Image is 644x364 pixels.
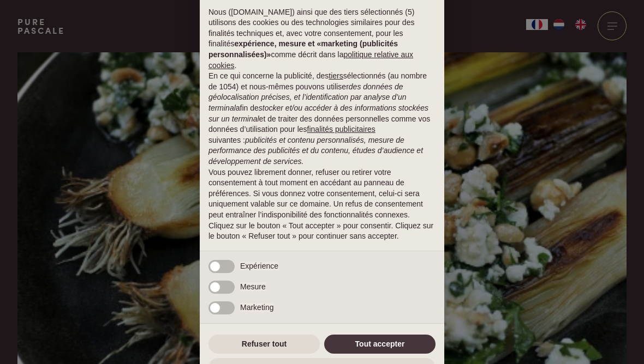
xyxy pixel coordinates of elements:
button: Tout accepter [324,335,436,354]
em: publicités et contenu personnalisés, mesure de performance des publicités et du contenu, études d... [208,136,423,166]
span: Mesure [240,282,266,291]
p: En ce qui concerne la publicité, des sélectionnés (au nombre de 1054) et nous-mêmes pouvons utili... [208,71,436,167]
p: Vous pouvez librement donner, refuser ou retirer votre consentement à tout moment en accédant au ... [208,167,436,221]
button: finalités publicitaires [307,124,375,135]
p: Nous ([DOMAIN_NAME]) ainsi que des tiers sélectionnés (5) utilisons des cookies ou des technologi... [208,7,436,71]
p: Cliquez sur le bouton « Tout accepter » pour consentir. Cliquez sur le bouton « Refuser tout » po... [208,221,436,242]
span: Marketing [240,303,273,312]
em: stocker et/ou accéder à des informations stockées sur un terminal [208,104,428,123]
strong: expérience, mesure et «marketing (publicités personnalisées)» [208,39,398,59]
span: Expérience [240,262,278,270]
button: tiers [329,71,343,82]
em: des données de géolocalisation précises, et l’identification par analyse d’un terminal [208,82,407,112]
button: Refuser tout [208,335,320,354]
